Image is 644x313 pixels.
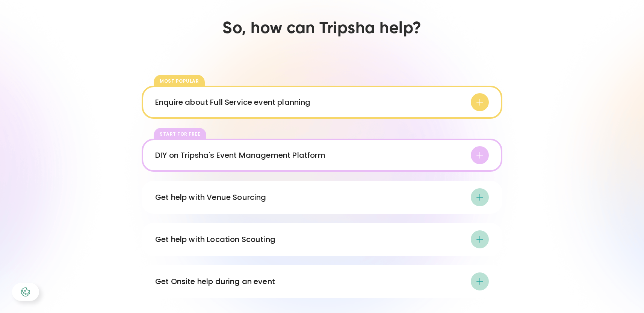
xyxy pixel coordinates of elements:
div: most popular [160,78,199,85]
div: Start for free [160,131,200,138]
h2: So, how can Tripsha help? [222,19,422,39]
div: Get help with Location Scouting [155,234,275,245]
div: Get help with Location Scouting [155,230,489,248]
div: Get help with Venue Sourcing [155,192,266,203]
div: DIY on Tripsha's Event Management Platform [155,150,325,161]
div: Enquire about Full Service event planning [155,93,489,111]
div: Get Onsite help during an event [155,272,489,290]
div: Get Onsite help during an event [155,276,275,287]
div: Enquire about Full Service event planning [155,97,311,108]
div: Get help with Venue Sourcing [155,188,489,206]
div: DIY on Tripsha's Event Management Platform [155,146,489,164]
